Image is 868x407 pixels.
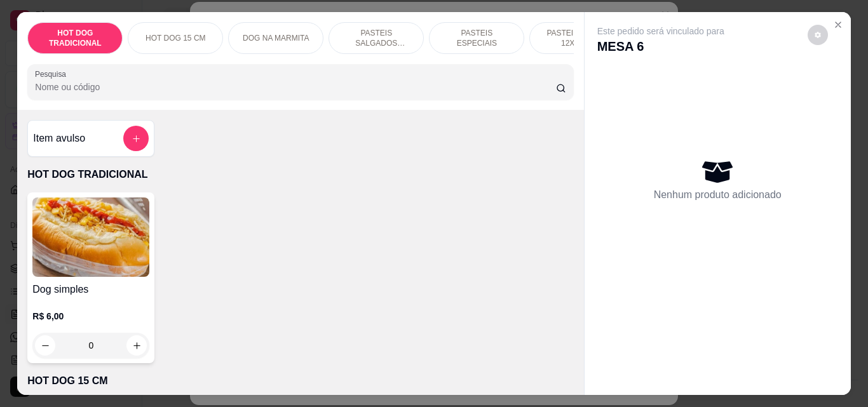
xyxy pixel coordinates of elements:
p: PASTEIS ESPECIAIS [440,28,513,48]
label: Pesquisa [35,69,71,79]
h4: Item avulso [33,131,85,146]
input: Pesquisa [35,81,556,93]
button: decrease-product-quantity [808,25,828,45]
button: decrease-product-quantity [35,335,55,356]
p: Nenhum produto adicionado [654,187,782,203]
p: R$ 6,00 [32,310,149,323]
p: HOT DOG 15 CM [27,373,573,389]
button: add-separate-item [123,126,149,151]
p: HOT DOG TRADICIONAL [27,167,573,182]
p: DOG NA MARMITA [243,33,309,43]
h4: Dog simples [32,282,149,297]
img: product-image [32,197,149,277]
p: MESA 6 [597,37,724,55]
p: HOT DOG 15 CM [146,33,205,43]
p: HOT DOG TRADICIONAL [38,28,112,48]
button: increase-product-quantity [126,335,147,356]
p: PASTEIS SALGADOS 12X20cm [339,28,413,48]
p: Este pedido será vinculado para [597,25,724,37]
button: Close [828,15,848,35]
p: PASTEIS DOCES 12X20cm [540,28,614,48]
